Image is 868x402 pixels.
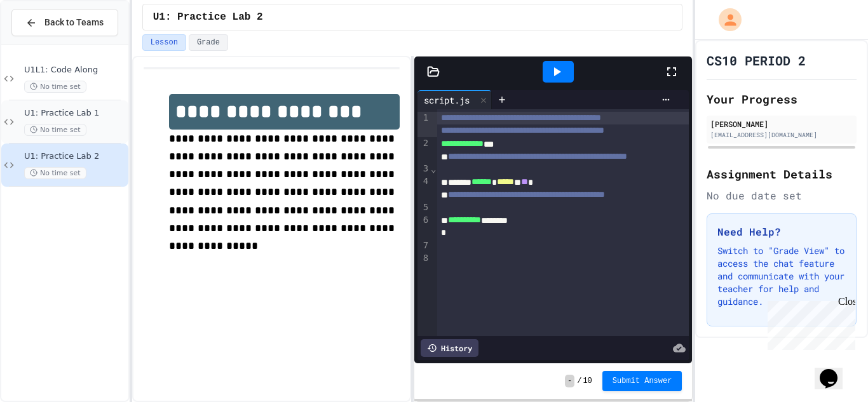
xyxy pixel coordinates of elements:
h2: Assignment Details [707,165,857,183]
div: My Account [705,5,745,34]
span: Back to Teams [44,16,104,29]
div: script.js [417,93,476,107]
span: No time set [24,167,86,179]
span: No time set [24,124,86,136]
div: 7 [417,239,430,252]
div: [PERSON_NAME] [710,118,853,130]
p: Switch to "Grade View" to access the chat feature and communicate with your teacher for help and ... [717,245,846,308]
iframe: chat widget [763,296,855,350]
span: No time set [24,81,86,93]
div: 2 [417,137,430,163]
div: History [421,339,478,357]
button: Lesson [142,34,186,51]
button: Grade [189,34,228,51]
span: Submit Answer [613,376,672,386]
span: - [565,375,574,387]
span: / [577,376,581,386]
h2: Your Progress [707,90,857,108]
h3: Need Help? [717,224,846,239]
iframe: chat widget [815,351,855,389]
div: 8 [417,252,430,265]
div: [EMAIL_ADDRESS][DOMAIN_NAME] [710,130,853,140]
div: No due date set [707,188,857,203]
h1: CS10 PERIOD 2 [707,51,806,69]
span: U1: Practice Lab 1 [24,108,126,119]
button: Back to Teams [11,9,118,36]
div: 1 [417,112,430,137]
span: U1: Practice Lab 2 [24,151,126,162]
span: U1L1: Code Along [24,65,126,76]
div: 6 [417,214,430,239]
div: 4 [417,175,430,201]
button: Submit Answer [602,371,682,391]
div: script.js [417,90,492,109]
div: 3 [417,163,430,175]
span: 10 [583,376,592,386]
span: U1: Practice Lab 2 [153,10,263,25]
div: 5 [417,201,430,214]
div: Chat with us now!Close [5,5,88,81]
span: Fold line [430,164,437,174]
